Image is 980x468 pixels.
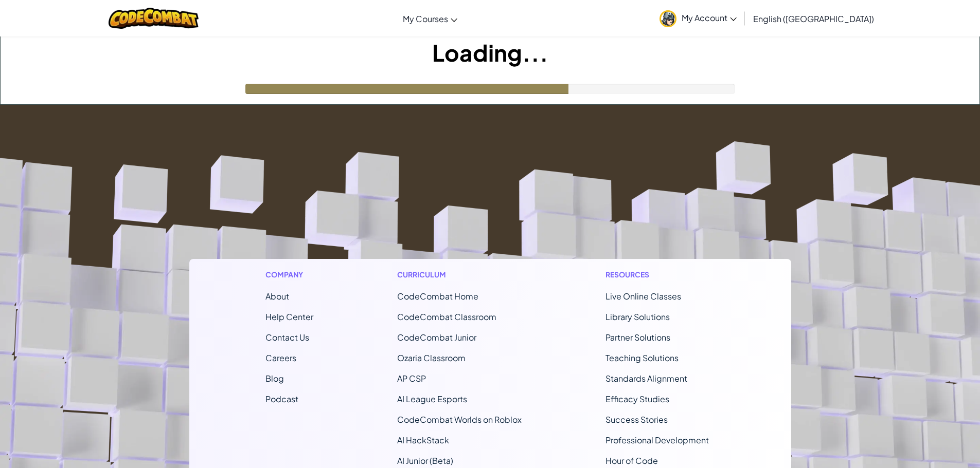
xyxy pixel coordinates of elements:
[397,291,478,302] span: CodeCombat Home
[605,311,670,322] a: Library Solutions
[397,352,466,363] a: Ozaria Classroom
[397,311,496,322] a: CodeCombat Classroom
[265,291,289,302] a: About
[1,36,979,68] h1: Loading...
[109,8,199,29] img: CodeCombat logo
[397,455,453,466] a: AI Junior (Beta)
[605,435,709,445] a: Professional Development
[397,373,426,384] a: AP CSP
[605,332,670,343] a: Partner Solutions
[265,394,298,404] a: Podcast
[605,414,668,425] a: Success Stories
[660,10,676,27] img: avatar
[605,291,681,302] a: Live Online Classes
[397,414,522,425] a: CodeCombat Worlds on Roblox
[605,394,669,404] a: Efficacy Studies
[265,373,284,384] a: Blog
[605,373,687,384] a: Standards Alignment
[265,269,313,280] h1: Company
[605,352,679,363] a: Teaching Solutions
[397,435,449,445] a: AI HackStack
[265,332,309,343] span: Contact Us
[265,352,296,363] a: Careers
[654,2,742,34] a: My Account
[397,269,522,280] h1: Curriculum
[403,13,448,24] span: My Courses
[605,269,715,280] h1: Resources
[682,12,737,23] span: My Account
[265,311,313,322] a: Help Center
[397,394,467,404] a: AI League Esports
[748,5,879,32] a: English ([GEOGRAPHIC_DATA])
[397,332,476,343] a: CodeCombat Junior
[753,13,874,24] span: English ([GEOGRAPHIC_DATA])
[398,5,462,32] a: My Courses
[605,455,658,466] a: Hour of Code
